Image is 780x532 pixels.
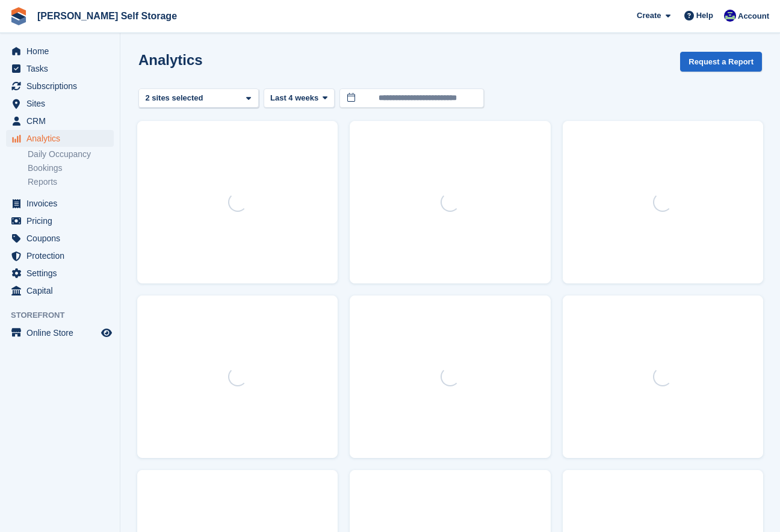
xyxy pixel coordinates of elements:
[28,176,114,188] a: Reports
[99,326,114,340] a: Preview store
[696,10,713,22] span: Help
[26,78,99,94] span: Subscriptions
[138,52,203,68] h2: Analytics
[724,10,736,22] img: Justin Farthing
[6,78,114,94] a: menu
[26,195,99,212] span: Invoices
[26,43,99,60] span: Home
[26,265,99,282] span: Settings
[6,95,114,112] a: menu
[6,195,114,212] a: menu
[10,7,28,25] img: stora-icon-8386f47178a22dfd0bd8f6a31ec36ba5ce8667c1dd55bd0f319d3a0aa187defe.svg
[26,230,99,247] span: Coupons
[6,265,114,282] a: menu
[6,60,114,77] a: menu
[28,149,114,160] a: Daily Occupancy
[143,92,208,104] div: 2 sites selected
[28,162,114,174] a: Bookings
[6,247,114,264] a: menu
[6,212,114,229] a: menu
[637,10,661,22] span: Create
[6,230,114,247] a: menu
[26,130,99,147] span: Analytics
[11,309,120,321] span: Storefront
[26,282,99,299] span: Capital
[6,282,114,299] a: menu
[6,113,114,129] a: menu
[738,10,769,22] span: Account
[6,324,114,341] a: menu
[26,247,99,264] span: Protection
[32,6,182,26] a: [PERSON_NAME] Self Storage
[26,324,99,341] span: Online Store
[264,88,335,108] button: Last 4 weeks
[680,52,762,72] button: Request a Report
[270,92,318,104] span: Last 4 weeks
[26,60,99,77] span: Tasks
[26,113,99,129] span: CRM
[26,95,99,112] span: Sites
[6,43,114,60] a: menu
[6,130,114,147] a: menu
[26,212,99,229] span: Pricing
